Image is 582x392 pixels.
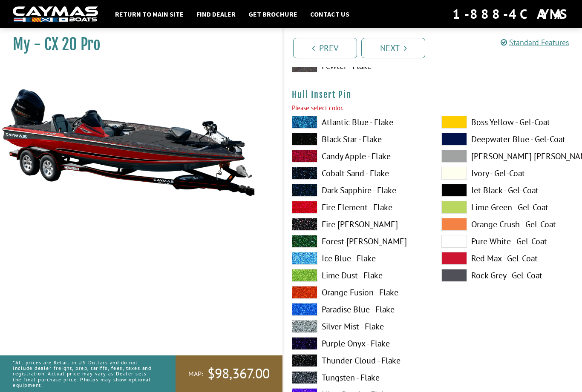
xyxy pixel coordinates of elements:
[441,167,574,180] label: Ivory - Gel-Coat
[292,116,424,129] label: Atlantic Blue - Flake
[441,269,574,282] label: Rock Grey - Gel-Coat
[441,235,574,248] label: Pure White - Gel-Coat
[306,9,354,20] a: Contact Us
[452,5,569,23] div: 1-888-4CAYMAS
[292,337,424,350] label: Purple Onyx - Flake
[441,184,574,197] label: Jet Black - Gel-Coat
[292,286,424,299] label: Orange Fusion - Flake
[292,252,424,265] label: Ice Blue - Flake
[176,355,282,392] a: MAP:$98,367.00
[292,371,424,384] label: Tungsten - Flake
[292,150,424,163] label: Candy Apple - Flake
[13,6,98,22] img: white-logo-c9c8dbefe5ff5ceceb0f0178aa75bf4bb51f6bca0971e226c86eb53dfe498488.png
[441,218,574,231] label: Orange Crush - Gel-Coat
[111,9,188,20] a: Return to main site
[292,103,573,113] div: Please select color.
[441,150,574,163] label: [PERSON_NAME] [PERSON_NAME] - Gel-Coat
[441,116,574,129] label: Boss Yellow - Gel-Coat
[188,369,203,378] span: MAP:
[292,320,424,333] label: Silver Mist - Flake
[293,38,357,58] a: Prev
[292,89,573,100] h4: Hull Insert Pin
[361,38,425,58] a: Next
[292,235,424,248] label: Forest [PERSON_NAME]
[501,37,569,47] a: Standard Features
[13,35,261,54] h1: My - CX 20 Pro
[292,167,424,180] label: Cobalt Sand - Flake
[292,184,424,197] label: Dark Sapphire - Flake
[292,201,424,214] label: Fire Element - Flake
[292,303,424,316] label: Paradise Blue - Flake
[292,269,424,282] label: Lime Dust - Flake
[441,133,574,146] label: Deepwater Blue - Gel-Coat
[244,9,302,20] a: Get Brochure
[292,354,424,367] label: Thunder Cloud - Flake
[207,365,270,383] span: $98,367.00
[13,355,156,392] p: *All prices are Retail in US Dollars and do not include dealer freight, prep, tariffs, fees, taxe...
[292,133,424,146] label: Black Star - Flake
[441,252,574,265] label: Red Max - Gel-Coat
[291,37,582,58] ul: Pagination
[292,218,424,231] label: Fire [PERSON_NAME]
[441,201,574,214] label: Lime Green - Gel-Coat
[192,9,240,20] a: Find Dealer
